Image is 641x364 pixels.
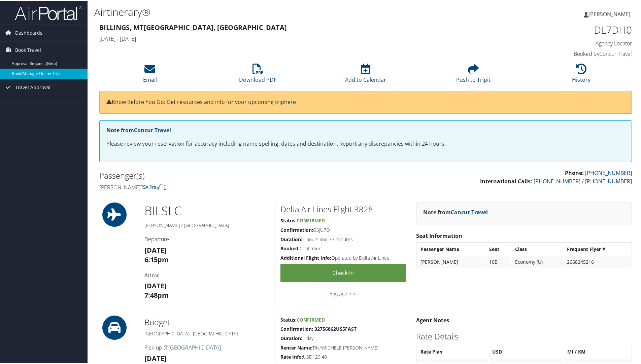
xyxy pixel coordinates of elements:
[280,245,406,251] h5: Confirmed
[564,243,631,255] th: Frequent Flyer #
[94,4,456,19] h1: Airtinerary®
[506,49,632,57] h4: Booked by
[506,39,632,46] h4: Agency Locator
[280,226,406,233] h5: GSJU7Q
[280,334,406,341] h5: 1 day
[297,316,325,322] span: Confirmed
[486,243,511,255] th: Seat
[280,235,406,242] h5: 1 hours and 33 minutes
[584,3,637,24] a: [PERSON_NAME]
[99,22,287,31] strong: Billings, MT [GEOGRAPHIC_DATA], [GEOGRAPHIC_DATA]
[143,67,157,83] a: Email
[416,316,449,323] strong: Agent Notes
[280,245,300,251] strong: Booked:
[280,334,302,341] strong: Duration:
[280,263,406,282] a: Check-in
[144,202,270,219] h1: BIL SLC
[416,231,462,239] strong: Seat Information
[15,24,42,41] span: Dashboards
[564,345,631,357] th: MI / KM
[330,290,357,296] a: Baggage Info
[534,177,632,184] a: [PHONE_NUMBER] / [PHONE_NUMBER]
[280,254,406,261] h5: Operated by Delta Air Lines
[280,344,312,350] strong: Renter Name:
[239,67,276,83] a: Download PDF
[417,255,485,267] td: [PERSON_NAME]
[486,255,511,267] td: 10B
[489,345,564,357] th: USD
[144,281,167,290] strong: [DATE]
[106,97,625,106] p: Know Before You Go: Get resources and info for your upcoming trip
[144,316,270,327] h2: Budget
[15,78,50,95] span: Travel Approval
[280,254,331,260] strong: Additional Flight Info:
[297,217,325,223] span: Confirmed
[345,67,386,83] a: Add to Calendar
[280,344,406,351] h5: TINAMICHELE [PERSON_NAME]
[599,49,632,57] a: Concur Travel
[585,169,632,176] a: [PHONE_NUMBER]
[144,270,270,278] h4: Arrival
[15,41,41,58] span: Book Travel
[144,330,270,336] h5: [GEOGRAPHIC_DATA] , [GEOGRAPHIC_DATA]
[512,255,563,267] td: Economy (U)
[141,183,163,189] img: tsa-precheck.png
[99,183,361,190] h4: [PERSON_NAME]
[15,4,82,20] img: airportal-logo.png
[284,98,296,105] a: here
[144,343,270,351] h4: Pick-up @
[565,169,584,176] strong: Phone:
[512,243,563,255] th: Class
[144,221,270,228] h5: [PERSON_NAME] / [GEOGRAPHIC_DATA]
[417,243,485,255] th: Passenger Name
[456,67,491,83] a: Push to Tripit
[423,208,488,215] strong: Note from
[417,345,488,357] th: Rate Plan
[280,353,406,360] h5: USD129.40
[99,169,361,181] h2: Passenger(s)
[144,290,169,299] strong: 7:48pm
[134,126,171,133] a: Concur Travel
[564,255,631,267] td: 2668245216
[168,343,221,351] a: [GEOGRAPHIC_DATA]
[416,330,632,341] h2: Rate Details
[144,254,169,263] strong: 6:15pm
[451,208,488,215] a: Concur Travel
[280,235,302,242] strong: Duration:
[280,217,297,223] strong: Status:
[572,67,591,83] a: History
[106,126,171,133] strong: Note from
[280,325,357,331] strong: Confirmation: 32756862US5FAST
[144,353,167,362] strong: [DATE]
[106,139,625,148] p: Please review your reservation for accuracy including name spelling, dates and destination. Repor...
[280,203,406,214] h2: Delta Air Lines Flight 3828
[480,177,532,184] strong: International Calls:
[144,245,167,254] strong: [DATE]
[144,235,270,242] h4: Departure
[506,22,632,36] h1: DL7DH0
[588,10,630,17] span: [PERSON_NAME]
[280,316,297,322] strong: Status:
[280,353,303,359] strong: Rate Info:
[280,226,313,232] strong: Confirmation:
[99,34,496,42] h4: [DATE] - [DATE]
